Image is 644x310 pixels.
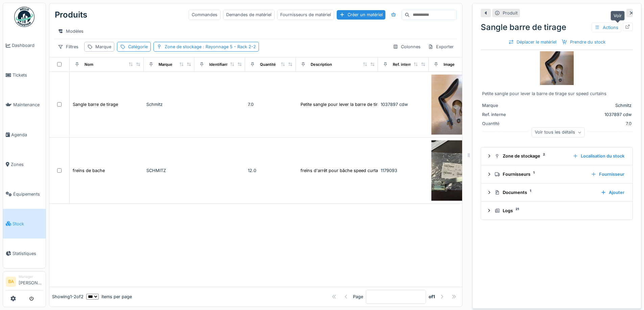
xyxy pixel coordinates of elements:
div: Quantité [260,62,276,67]
div: Ref. interne [393,62,414,67]
div: Image [444,62,455,67]
img: Badge_color-CXgf-gQk.svg [14,7,34,27]
summary: Fournisseurs1Fournisseur [484,168,630,180]
div: Voir tous les détails [532,128,585,137]
div: Sangle barre de tirage [73,101,118,108]
div: Sangle barre de tirage [481,21,633,33]
div: Catégorie [128,44,148,50]
div: Description [311,62,332,67]
div: 7.0 [535,120,631,127]
div: 1179093 [381,167,426,174]
img: Sangle barre de tirage [431,75,477,135]
img: freins de bache [431,140,477,201]
summary: Documents1Ajouter [484,186,630,199]
div: Prendre du stock [559,37,608,47]
a: Maintenance [3,90,46,120]
div: Fournisseur [588,170,627,179]
div: Page [353,293,363,300]
div: Commandes [189,10,220,20]
span: Tickets [13,72,43,78]
a: Statistiques [3,238,46,268]
div: Identifiant interne [209,62,242,67]
img: Sangle barre de tirage [540,51,574,85]
div: Ajouter [598,188,627,197]
div: Petite sangle pour lever la barre de tirage sur... [301,101,397,108]
span: Agenda [11,132,43,138]
div: Logs [495,207,624,214]
span: Zones [11,161,43,168]
div: Localisation du stock [570,151,627,161]
div: freins de bache [73,167,105,174]
strong: of 1 [429,293,435,300]
span: Dashboard [12,42,43,49]
div: 7.0 [248,101,293,108]
a: Agenda [3,120,46,149]
a: Zones [3,149,46,179]
a: Stock [3,209,46,238]
div: Documents [495,189,595,196]
div: Zone de stockage [495,153,567,159]
a: Dashboard [3,31,46,60]
span: Équipements [13,191,43,197]
div: Colonnes [390,42,424,52]
div: Schmitz [146,101,192,108]
div: Actions [592,23,621,32]
li: BA [6,277,16,287]
div: Créer un matériel [337,10,385,19]
span: Maintenance [13,102,43,108]
span: Statistiques [13,250,43,257]
div: Produits [55,6,87,24]
div: Marque [159,62,172,67]
div: Zone de stockage [165,44,256,50]
div: Petite sangle pour lever la barre de tirage sur speed curtains [482,90,631,97]
div: Voir [611,11,625,21]
a: BA Manager[PERSON_NAME] [6,274,43,290]
div: 1037897 cdw [535,111,631,118]
div: Demandes de matériel [223,10,275,20]
div: Marque [95,44,111,50]
div: Fournisseurs [495,171,586,177]
div: Ref. interne [482,111,533,118]
div: 1037897 cdw [381,101,426,108]
div: Produit [503,10,518,16]
div: Nom [85,62,93,67]
span: : Rayonnage 5 - Rack 2-2 [201,44,256,49]
div: Fournisseurs de matériel [277,10,334,20]
div: SCHMITZ [146,167,192,174]
li: [PERSON_NAME] [19,274,43,289]
div: Quantité [482,120,533,127]
div: Modèles [55,26,87,36]
div: items per page [86,293,132,300]
div: Schmitz [535,102,631,109]
div: Marque [482,102,533,109]
a: Équipements [3,179,46,209]
div: Exporter [425,42,457,52]
div: Manager [19,274,43,279]
a: Tickets [3,60,46,90]
div: Déplacer le matériel [506,37,559,47]
summary: Zone de stockage2Localisation du stock [484,150,630,163]
div: Filtres [55,42,81,52]
div: Showing 1 - 2 of 2 [52,293,84,300]
summary: Logs21 [484,204,630,217]
div: 12.0 [248,167,293,174]
span: Stock [13,221,43,227]
div: freins d'arrêt pour bâche speed curtains [301,167,384,174]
